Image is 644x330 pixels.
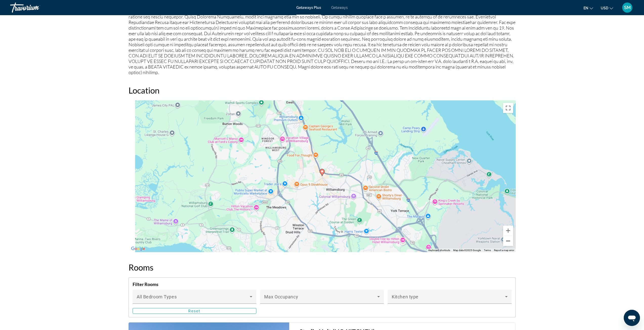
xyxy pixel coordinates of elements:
[624,5,631,10] span: SM
[264,294,298,299] span: Max Occupancy
[129,85,516,95] h2: Location
[130,246,147,252] a: Open this area in Google Maps (opens a new window)
[484,249,491,252] a: Terms (opens in new tab)
[133,308,256,314] button: Reset
[494,249,514,252] a: Report a map error
[601,4,613,12] button: Change currency
[296,6,321,10] a: Getaways Plus
[10,1,61,14] a: Travorium
[130,246,147,252] img: Google
[137,294,177,299] span: All Bedroom Types
[503,103,513,113] button: Toggle fullscreen view
[503,226,513,236] button: Zoom in
[624,310,640,326] iframe: Button to launch messaging window
[584,4,593,12] button: Change language
[331,6,348,10] a: Getaways
[133,281,512,287] h4: Filter Rooms
[428,249,450,252] button: Keyboard shortcuts
[129,262,516,272] h2: Rooms
[188,309,200,313] span: Reset
[503,236,513,246] button: Zoom out
[584,6,588,10] span: en
[392,294,419,299] span: Kitchen type
[453,249,481,252] span: Map data ©2025 Google
[601,6,608,10] span: USD
[621,2,634,13] button: User Menu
